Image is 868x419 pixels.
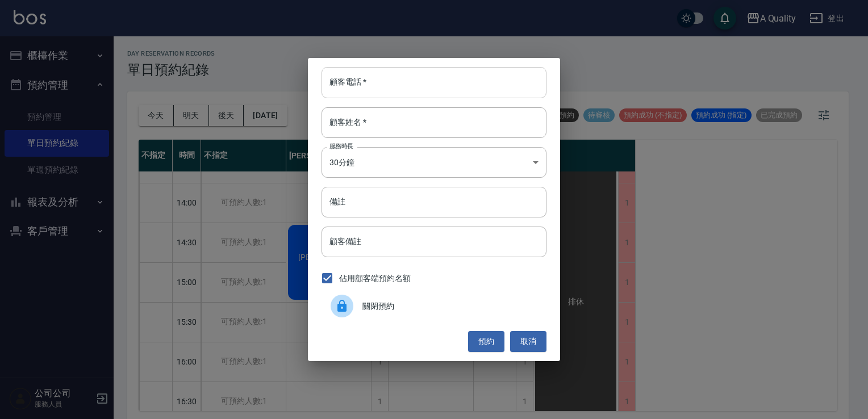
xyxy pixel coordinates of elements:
[362,300,537,312] span: 關閉預約
[322,147,546,178] div: 30分鐘
[510,331,546,352] button: 取消
[322,290,546,322] div: 關閉預約
[329,142,353,150] label: 服務時長
[468,331,504,352] button: 預約
[339,273,411,284] span: 佔用顧客端預約名額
